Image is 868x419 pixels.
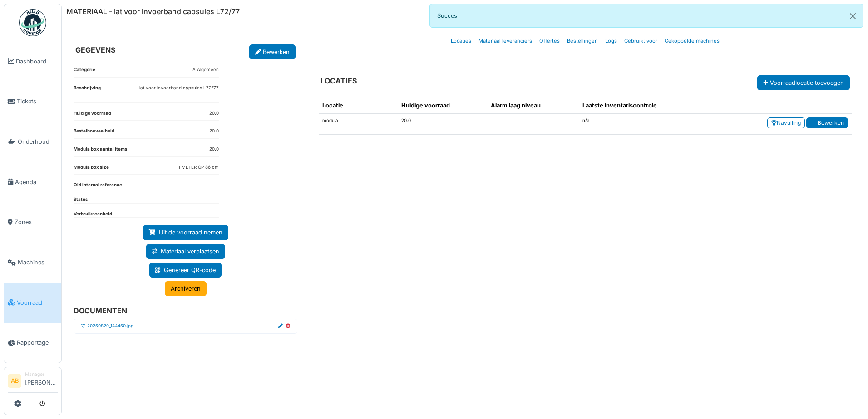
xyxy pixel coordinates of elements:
[15,218,58,226] span: Zones
[757,75,850,90] button: Voorraadlocatie toevoegen
[4,323,61,363] a: Rapportage
[429,4,863,28] div: Succes
[178,164,219,171] dd: 1 METER OP 86 cm
[4,242,61,283] a: Machines
[447,30,475,52] a: Locaties
[74,67,95,77] dt: Categorie
[15,178,58,186] span: Agenda
[843,4,863,28] button: Close
[4,202,61,243] a: Zones
[66,7,240,16] h6: MATERIAAL - lat voor invoerband capsules L72/77
[321,77,357,85] h6: LOCATIES
[8,371,58,393] a: AB Manager[PERSON_NAME]
[209,146,219,153] dd: 20.0
[806,117,848,128] a: Bewerken
[319,97,397,114] th: Locatie
[143,225,228,240] a: Uit de voorraad nemen
[4,82,61,122] a: Tickets
[475,30,536,52] a: Materiaal leveranciers
[75,46,115,54] h6: GEGEVENS
[74,182,122,189] dt: Old internal reference
[8,374,21,388] li: AB
[74,211,112,218] dt: Verbruikseenheid
[18,137,58,146] span: Onderhoud
[17,338,58,347] span: Rapportage
[19,9,46,36] img: Badge_color-CXgf-gQk.svg
[74,85,101,102] dt: Beschrijving
[621,30,661,52] a: Gebruikt voor
[25,371,58,390] li: [PERSON_NAME]
[74,196,88,203] dt: Status
[17,97,58,106] span: Tickets
[4,122,61,162] a: Onderhoud
[579,97,710,114] th: Laatste inventariscontrole
[602,30,621,52] a: Logs
[579,114,710,135] td: n/a
[767,117,805,128] a: Navulling
[249,44,296,59] a: Bewerken
[209,110,219,117] dd: 20.0
[74,110,111,121] dt: Huidige voorraad
[536,30,563,52] a: Offertes
[398,114,487,135] td: 20.0
[25,371,58,378] div: Manager
[17,298,58,307] span: Voorraad
[398,97,487,114] th: Huidige voorraad
[4,41,61,82] a: Dashboard
[209,128,219,135] dd: 20.0
[661,30,723,52] a: Gekoppelde machines
[18,258,58,267] span: Machines
[74,164,109,175] dt: Modula box size
[487,97,579,114] th: Alarm laag niveau
[74,128,114,138] dt: Bestelhoeveelheid
[149,263,222,278] a: Genereer QR-code
[165,281,207,296] a: Archiveren
[139,85,219,92] p: lat voor invoerband capsules L72/77
[319,114,397,135] td: modula
[4,283,61,323] a: Voorraad
[16,57,58,66] span: Dashboard
[4,162,61,202] a: Agenda
[74,307,290,315] h6: DOCUMENTEN
[146,244,225,259] a: Materiaal verplaatsen
[563,30,602,52] a: Bestellingen
[192,67,219,73] dd: A Algemeen
[87,323,133,330] a: 20250829_144450.jpg
[74,146,127,156] dt: Modula box aantal items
